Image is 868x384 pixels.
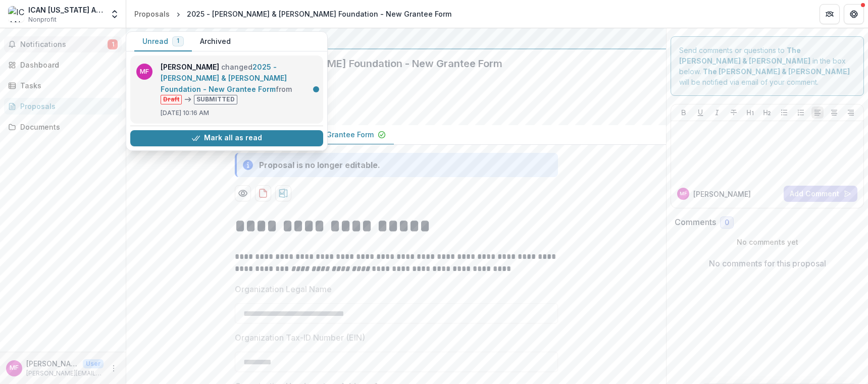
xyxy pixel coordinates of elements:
p: User [83,359,104,368]
a: 2025 - [PERSON_NAME] & [PERSON_NAME] Foundation - New Grantee Form [161,63,287,93]
div: ICAN [US_STATE] Abilities Network [28,5,104,15]
button: Preview f86b1a83-be77-4c57-af75-9c9cdd57200b-0.pdf [235,185,251,201]
span: 1 [177,37,179,44]
button: Partners [820,4,840,24]
button: download-proposal [255,185,271,201]
nav: breadcrumb [130,7,455,21]
a: Proposals [4,98,122,115]
button: More [108,362,120,374]
button: Italicize [711,106,723,119]
div: Mary Fitzsimmons [680,191,687,196]
a: Dashboard [4,57,122,73]
button: Bullet List [778,106,790,119]
p: [PERSON_NAME] [693,189,751,199]
span: 1 [108,39,118,49]
div: Documents [20,122,114,132]
a: Tasks [4,77,122,94]
button: Align Left [811,106,824,119]
button: Heading 1 [744,106,756,119]
div: Send comments or questions to in the box below. will be notified via email of your comment. [671,36,864,96]
h2: 2025 - [PERSON_NAME] & [PERSON_NAME] Foundation - New Grantee Form [134,58,642,70]
p: Organization Legal Name [235,283,332,295]
button: Open entity switcher [108,4,122,24]
div: Mary Fitzsimmons [10,365,19,371]
a: Proposals [130,7,174,21]
p: changed from [161,62,317,104]
button: Notifications1 [4,36,122,52]
button: Ordered List [795,106,807,119]
div: 2025 - [PERSON_NAME] & [PERSON_NAME] Foundation - New Grantee Form [187,9,451,19]
p: No comments yet [675,237,860,247]
p: [PERSON_NAME] [26,358,79,369]
div: Proposal is no longer editable. [259,159,380,171]
div: Proposals [134,9,170,19]
strong: The [PERSON_NAME] & [PERSON_NAME] [703,67,850,76]
span: Nonprofit [28,15,57,24]
button: Align Center [828,106,840,119]
button: Get Help [844,4,864,24]
div: Proposals [20,101,114,112]
div: The [PERSON_NAME] & [PERSON_NAME] [134,32,658,44]
button: Strike [728,106,740,119]
p: No comments for this proposal [709,257,826,269]
span: 0 [725,218,729,227]
p: [PERSON_NAME][EMAIL_ADDRESS][PERSON_NAME][DOMAIN_NAME] [26,369,104,378]
p: Organization Tax-ID Number (EIN) [235,332,365,344]
button: Mark all as read [130,130,323,146]
button: download-proposal [275,185,291,201]
div: Dashboard [20,60,114,70]
a: Documents [4,119,122,135]
button: Unread [134,32,192,51]
button: Heading 2 [761,106,773,119]
div: Tasks [20,80,114,91]
button: Align Right [845,106,857,119]
img: ICAN California Abilities Network [8,6,24,22]
button: Archived [192,32,239,51]
h2: Comments [675,217,716,227]
span: Notifications [20,40,108,49]
button: Add Comment [784,186,857,202]
button: Underline [694,106,706,119]
button: Bold [678,106,690,119]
